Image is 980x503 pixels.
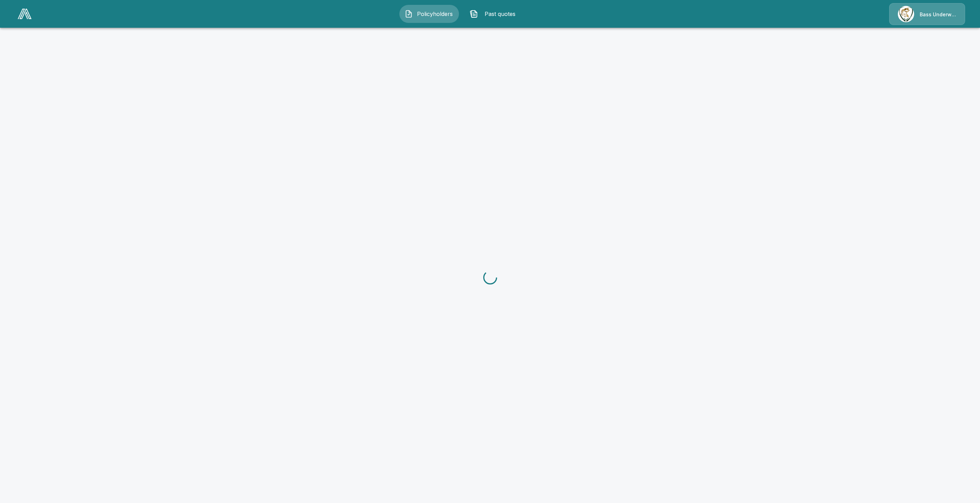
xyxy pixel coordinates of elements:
[920,11,956,18] p: Bass Underwriters
[470,10,478,18] img: Past quotes Icon
[889,3,965,25] a: Agency IconBass Underwriters
[465,5,524,23] button: Past quotes IconPast quotes
[405,10,413,18] img: Policyholders Icon
[481,10,519,18] span: Past quotes
[399,5,459,23] button: Policyholders IconPolicyholders
[18,9,32,19] img: AA Logo
[416,10,454,18] span: Policyholders
[898,6,914,22] img: Agency Icon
